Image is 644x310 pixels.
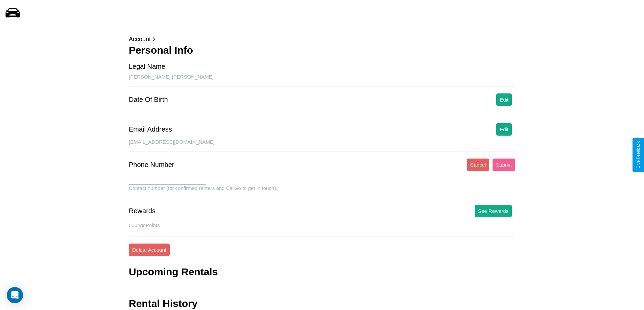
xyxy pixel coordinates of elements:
h3: Rental History [129,298,197,309]
h3: Upcoming Rentals [129,266,218,278]
p: Account [129,34,515,45]
button: Edit [496,93,512,106]
button: Edit [496,123,512,136]
button: Delete Account [129,244,170,256]
button: Cancel [467,159,490,171]
div: Date Of Birth [129,96,168,104]
p: 6504 goPoints [129,221,515,230]
button: See Rewards [475,205,512,217]
div: Contact number (for confirmed renters and CarGo to get in touch). [129,185,515,198]
div: Legal Name [129,63,165,71]
div: [PERSON_NAME] [PERSON_NAME] [129,74,515,87]
div: Email Address [129,125,172,133]
div: [EMAIL_ADDRESS][DOMAIN_NAME] [129,139,515,152]
div: Open Intercom Messenger [7,287,23,303]
h3: Personal Info [129,45,515,56]
div: Phone Number [129,161,174,169]
button: Submit [493,159,515,171]
div: Give Feedback [636,141,641,169]
div: Rewards [129,207,156,215]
